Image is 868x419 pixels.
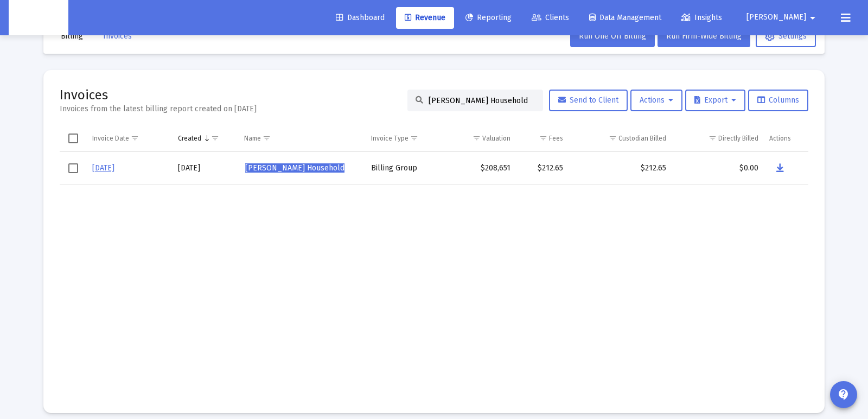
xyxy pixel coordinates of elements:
span: Show filter options for column 'Fees' [539,134,547,142]
div: Invoices from the latest billing report created on [DATE] [60,104,257,115]
span: Revenue [405,13,445,22]
div: Valuation [482,134,510,143]
span: [PERSON_NAME] [746,13,806,22]
span: Settings [765,31,807,41]
td: Column Created [173,125,239,151]
span: Show filter options for column 'Invoice Date' [131,134,139,142]
button: Send to Client [549,90,628,111]
h2: Invoices [60,86,257,104]
a: Reporting [457,7,520,29]
span: Show filter options for column 'Created' [211,134,219,142]
input: Search [429,96,535,105]
span: Clients [532,13,569,22]
div: Fees [549,134,563,143]
td: [DATE] [173,152,239,185]
span: Columns [757,96,799,105]
div: Directly Billed [718,134,758,143]
a: Insights [673,7,731,29]
td: Column Custodian Billed [569,125,672,151]
span: Run Firm-Wide Billing [666,31,742,41]
span: Reporting [465,13,512,22]
button: Settings [756,26,816,47]
span: Send to Client [558,96,618,105]
a: Revenue [396,7,454,29]
div: Name [244,134,261,143]
td: $208,651 [442,152,516,185]
span: Dashboard [336,13,385,22]
button: Run One Off Billing [570,26,655,47]
a: [PERSON_NAME] Household [244,160,346,176]
span: Show filter options for column 'Invoice Type' [410,134,418,142]
img: Dashboard [17,7,60,29]
mat-icon: contact_support [837,388,850,401]
a: Data Management [580,7,670,29]
span: Show filter options for column 'Valuation' [473,134,481,142]
td: Column Name [239,125,366,151]
td: Column Invoice Date [87,125,173,151]
span: Show filter options for column 'Name' [263,134,271,142]
button: Billing [52,26,92,47]
span: [PERSON_NAME] Household [245,163,344,173]
span: Invoices [103,31,132,41]
div: Actions [769,134,791,143]
span: Run One Off Billing [579,31,646,41]
span: Insights [681,13,722,22]
span: Export [694,96,736,105]
div: Select row [68,163,78,173]
td: Column Actions [764,125,808,151]
td: Column Invoice Type [366,125,442,151]
a: [DATE] [92,163,114,173]
span: Data Management [589,13,661,22]
div: Invoice Date [92,134,129,143]
span: Actions [640,96,673,105]
div: Select all [68,134,78,143]
div: Created [178,134,201,143]
button: [PERSON_NAME] [733,7,832,28]
td: Column Valuation [442,125,516,151]
div: Invoice Type [371,134,409,143]
td: Billing Group [366,152,442,185]
td: Column Fees [516,125,569,151]
button: Actions [630,90,682,111]
span: Billing [61,31,83,41]
div: $212.65 [574,163,666,174]
td: Column Directly Billed [672,125,764,151]
div: $212.65 [521,163,563,174]
span: Show filter options for column 'Directly Billed' [709,134,717,142]
div: Data grid [60,125,808,397]
span: Show filter options for column 'Custodian Billed' [609,134,617,142]
button: Columns [748,90,808,111]
mat-icon: arrow_drop_down [806,7,819,29]
div: Custodian Billed [618,134,666,143]
a: Dashboard [327,7,393,29]
button: Run Firm-Wide Billing [658,26,750,47]
button: Invoices [94,26,141,47]
button: Export [685,90,745,111]
a: Clients [523,7,578,29]
td: $0.00 [672,152,764,185]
